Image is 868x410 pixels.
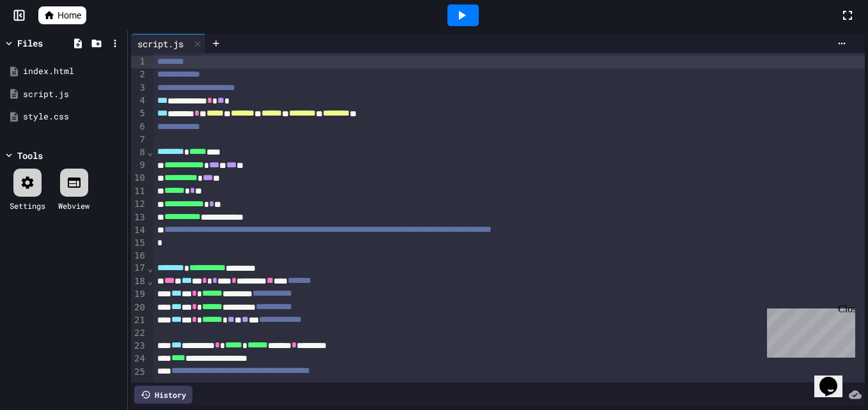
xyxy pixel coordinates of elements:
div: 25 [131,366,147,379]
div: script.js [131,34,206,53]
span: Home [58,9,81,22]
div: 5 [131,107,147,120]
span: Fold line [147,263,153,273]
div: Files [17,36,43,50]
div: index.html [23,65,123,78]
div: 2 [131,68,147,81]
div: History [134,386,192,404]
div: script.js [23,88,123,101]
div: 22 [131,327,147,340]
div: 11 [131,185,147,198]
div: 13 [131,211,147,224]
div: 12 [131,198,147,211]
div: Webview [58,200,89,211]
div: 16 [131,250,147,262]
div: Settings [10,200,45,211]
iframe: chat widget [762,303,855,358]
div: Chat with us now!Close [5,5,88,81]
div: 23 [131,340,147,353]
div: 18 [131,275,147,288]
div: 14 [131,224,147,237]
div: 9 [131,159,147,172]
div: 10 [131,172,147,185]
span: Fold line [147,147,153,157]
div: 6 [131,121,147,133]
div: script.js [131,37,190,50]
div: Tools [17,149,43,162]
div: 21 [131,314,147,327]
div: 4 [131,95,147,107]
div: 20 [131,301,147,314]
div: 17 [131,262,147,275]
div: style.css [23,110,123,123]
span: Fold line [147,276,153,286]
div: 7 [131,133,147,146]
div: 19 [131,288,147,301]
div: 24 [131,353,147,365]
div: 1 [131,56,147,68]
div: 15 [131,237,147,250]
iframe: chat widget [814,359,855,397]
a: Home [38,6,86,24]
div: 3 [131,82,147,95]
div: 8 [131,146,147,159]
